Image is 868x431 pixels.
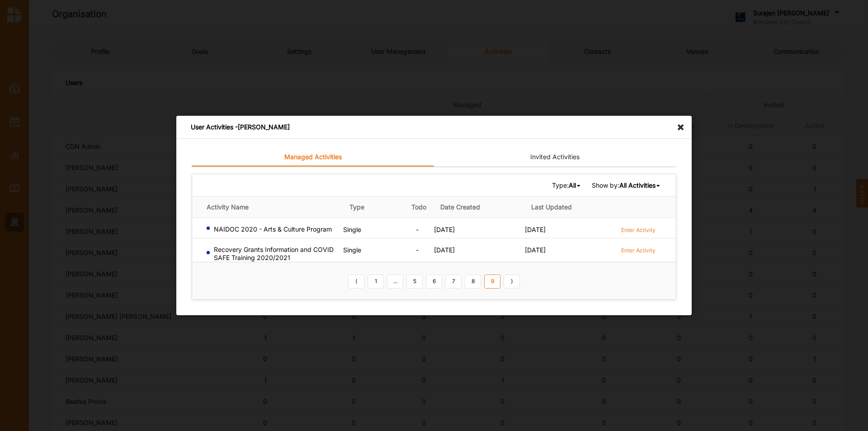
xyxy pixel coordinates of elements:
b: All [569,181,576,189]
a: Managed Activities [192,148,434,166]
a: Previous item [348,274,364,289]
a: 8 [465,274,481,289]
span: Type: [552,181,582,189]
a: Next item [504,274,520,289]
span: Show by: [592,181,661,189]
a: 9 [484,274,500,289]
span: [DATE] [434,226,455,233]
div: NAIDOC 2020 - Arts & Culture Program [207,225,340,233]
a: 5 [406,274,423,289]
span: - [416,246,419,254]
a: Enter Activity [621,246,656,254]
a: 1 [368,274,384,289]
th: Date Created [434,196,525,218]
span: Single [343,246,361,254]
div: Recovery Grants Information and COVID SAFE Training 2020/2021 [207,246,340,262]
th: Type [343,196,404,218]
span: [DATE] [434,246,455,254]
span: Single [343,226,361,233]
div: Pagination Navigation [347,273,522,289]
span: - [416,226,419,233]
label: Enter Activity [621,246,656,254]
span: [DATE] [525,246,546,254]
a: Invited Activities [434,148,676,166]
a: Enter Activity [621,225,656,234]
th: Todo [404,196,434,218]
div: User Activities - [PERSON_NAME] [176,116,692,139]
a: 7 [445,274,462,289]
th: Activity Name [192,196,343,218]
span: [DATE] [525,226,546,233]
th: Last Updated [525,196,616,218]
b: All Activities [619,181,656,189]
a: 6 [426,274,442,289]
label: Enter Activity [621,226,656,234]
a: ... [387,274,403,289]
